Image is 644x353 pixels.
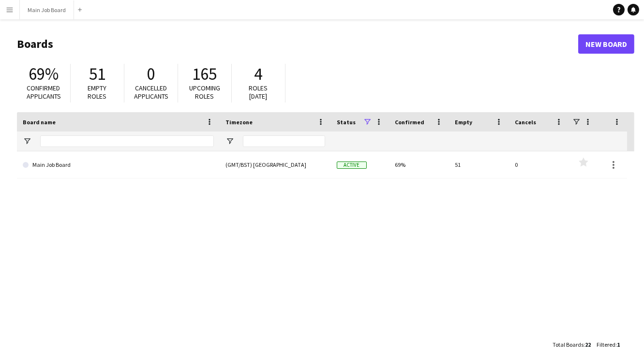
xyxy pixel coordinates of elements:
[585,341,591,348] span: 22
[27,84,61,101] span: Confirmed applicants
[455,118,472,126] span: Empty
[23,118,56,126] span: Board name
[147,63,155,85] span: 0
[20,0,74,19] button: Main Job Board
[578,34,634,54] a: New Board
[225,137,234,146] button: Open Filter Menu
[243,135,325,147] input: Timezone Filter Input
[89,63,105,85] span: 51
[249,84,268,101] span: Roles [DATE]
[225,118,253,126] span: Timezone
[449,151,509,178] div: 51
[220,151,331,178] div: (GMT/BST) [GEOGRAPHIC_DATA]
[597,341,615,348] span: Filtered
[337,118,356,126] span: Status
[255,63,263,85] span: 4
[40,135,214,147] input: Board name Filter Input
[515,118,536,126] span: Cancels
[553,341,584,348] span: Total Boards
[189,84,220,101] span: Upcoming roles
[617,341,620,348] span: 1
[23,151,214,178] a: Main Job Board
[395,118,424,126] span: Confirmed
[134,84,168,101] span: Cancelled applicants
[17,37,578,51] h1: Boards
[509,151,569,178] div: 0
[389,151,449,178] div: 69%
[193,63,217,85] span: 165
[88,84,107,101] span: Empty roles
[337,162,367,169] span: Active
[29,63,59,85] span: 69%
[23,137,31,146] button: Open Filter Menu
